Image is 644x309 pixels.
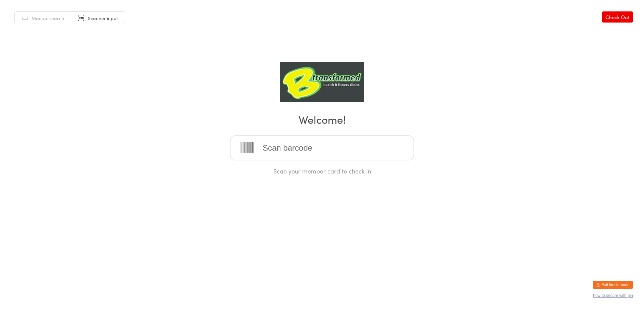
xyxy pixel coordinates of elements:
[230,167,414,175] div: Scan your member card to check in
[32,15,64,22] span: Manual search
[7,112,637,127] h2: Welcome!
[593,293,633,298] button: how to secure with pin
[593,281,633,289] button: Exit kiosk mode
[230,136,414,160] input: Scan barcode
[280,62,364,102] img: B Transformed Gym
[602,11,633,23] a: Check Out
[88,15,118,22] span: Scanner input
